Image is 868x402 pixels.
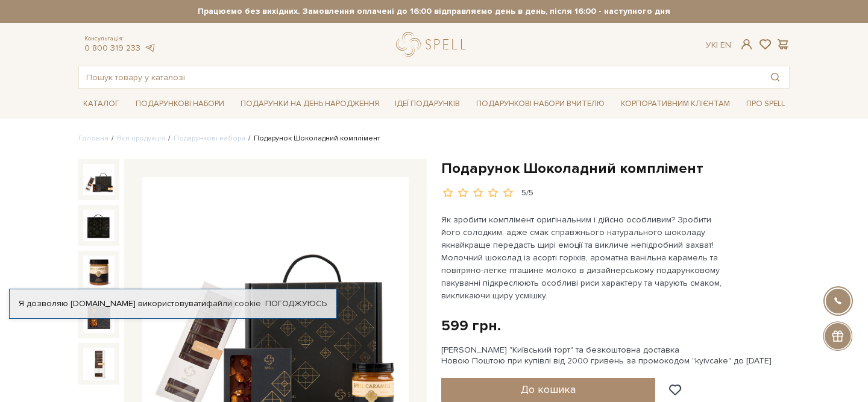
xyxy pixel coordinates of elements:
span: | [716,40,718,50]
a: Подарункові набори [131,95,229,113]
a: Подарункові набори Вчителю [471,93,609,114]
a: Каталог [78,95,124,113]
a: Вся продукція [117,134,165,143]
a: Погоджуюсь [265,298,327,309]
p: Як зробити комплімент оригінальним і дійсно особливим? Зробити його солодким, адже смак справжньо... [441,213,724,302]
button: Пошук товару у каталозі [761,66,789,88]
span: До кошика [521,383,576,396]
img: Подарунок Шоколадний комплімент [83,164,115,195]
a: Про Spell [741,95,790,113]
img: Подарунок Шоколадний комплімент [83,348,115,379]
img: Подарунок Шоколадний комплімент [83,210,115,241]
a: En [720,40,731,50]
span: Консультація: [84,35,156,43]
a: telegram [143,43,156,53]
div: [PERSON_NAME] "Київський торт" та безкоштовна доставка Новою Поштою при купівлі від 2000 гривень ... [441,345,790,366]
img: Подарунок Шоколадний комплімент [83,256,115,287]
button: До кошика [441,378,655,402]
a: файли cookie [206,298,261,309]
div: 599 грн. [441,316,501,335]
a: Подарункові набори [174,134,245,143]
a: Корпоративним клієнтам [616,95,735,113]
div: Ук [706,40,731,51]
a: 0 800 319 233 [84,43,140,53]
a: Ідеї подарунків [390,95,465,113]
a: Головна [78,134,108,143]
a: Подарунки на День народження [236,95,384,113]
a: logo [396,32,471,57]
h1: Подарунок Шоколадний комплімент [441,159,790,178]
input: Пошук товару у каталозі [79,66,761,88]
li: Подарунок Шоколадний комплімент [245,133,380,144]
div: 5/5 [521,187,533,199]
strong: Працюємо без вихідних. Замовлення оплачені до 16:00 відправляємо день в день, після 16:00 - насту... [78,6,790,17]
div: Я дозволяю [DOMAIN_NAME] використовувати [10,298,336,309]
